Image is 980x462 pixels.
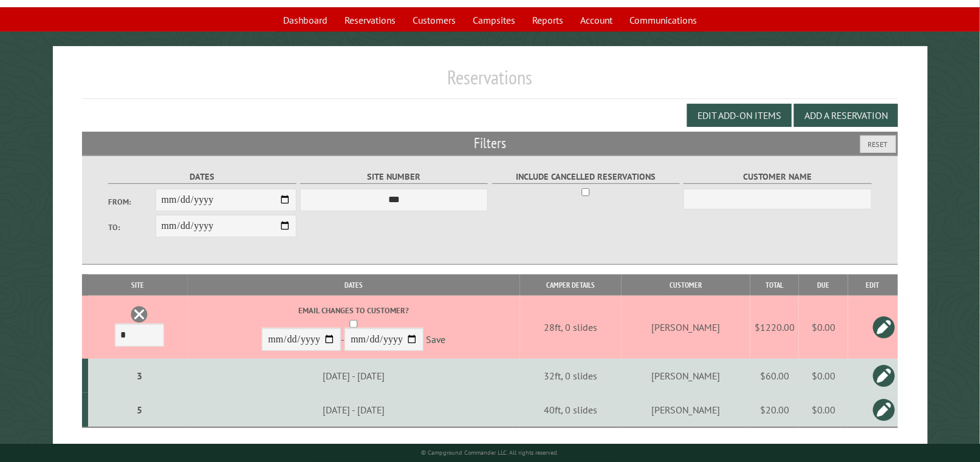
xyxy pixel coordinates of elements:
td: [PERSON_NAME] [622,296,750,359]
label: From: [108,196,155,208]
a: Account [573,8,620,32]
th: Dates [188,274,520,296]
th: Total [750,274,799,296]
div: [DATE] - [DATE] [190,370,518,382]
a: Campsites [465,8,523,32]
td: $0.00 [799,359,848,393]
a: Dashboard [276,8,335,32]
h1: Reservations [82,66,898,99]
label: Customer Name [684,170,871,184]
th: Customer [622,274,750,296]
a: Reservations [337,8,403,32]
a: Delete this reservation [130,305,148,324]
h2: Filters [82,132,898,155]
th: Edit [848,274,898,296]
th: Camper Details [520,274,622,296]
td: $1220.00 [750,296,799,359]
div: - [190,305,518,354]
td: [PERSON_NAME] [622,359,750,393]
td: $0.00 [799,296,848,359]
button: Reset [860,135,896,153]
a: Customers [405,8,463,32]
a: Reports [525,8,571,32]
div: [DATE] - [DATE] [190,404,518,416]
td: $20.00 [750,393,799,427]
label: Include Cancelled Reservations [492,170,680,184]
td: $0.00 [799,393,848,427]
td: [PERSON_NAME] [622,393,750,427]
td: $60.00 [750,359,799,393]
label: To: [108,222,155,233]
th: Site [88,274,188,296]
div: 5 [93,404,186,416]
a: Save [426,334,445,346]
td: 32ft, 0 slides [520,359,622,393]
td: 40ft, 0 slides [520,393,622,427]
small: © Campground Commander LLC. All rights reserved. [422,449,559,457]
label: Site Number [300,170,488,184]
td: 28ft, 0 slides [520,296,622,359]
button: Edit Add-on Items [687,104,792,127]
button: Add a Reservation [794,104,898,127]
a: Communications [622,8,704,32]
div: 3 [93,370,186,382]
label: Dates [108,170,296,184]
label: Email changes to customer? [190,305,518,316]
th: Due [799,274,848,296]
